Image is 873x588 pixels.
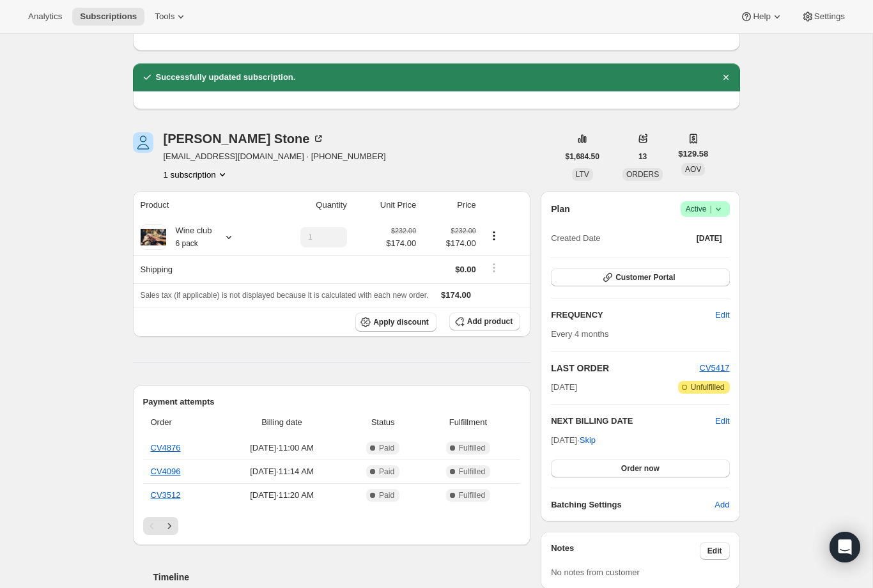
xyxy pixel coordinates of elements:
[222,465,343,478] span: [DATE] · 11:14 AM
[551,381,577,394] span: [DATE]
[638,151,647,162] span: 13
[551,460,729,477] button: Order now
[147,8,195,26] button: Tools
[455,265,476,274] span: $0.00
[697,233,722,244] span: [DATE]
[484,261,504,275] button: Shipping actions
[28,12,62,22] span: Analytics
[551,309,715,321] h2: FREQUENCY
[551,415,715,428] h2: NEXT BILLING DATE
[265,191,351,219] th: Quantity
[572,430,603,451] button: Skip
[379,490,394,500] span: Paid
[164,132,325,145] div: [PERSON_NAME] Stone
[700,542,730,560] button: Edit
[424,416,513,429] span: Fulfillment
[709,204,711,214] span: |
[155,12,174,22] span: Tools
[151,467,181,476] a: CV4096
[133,191,265,219] th: Product
[551,329,608,339] span: Every 4 months
[830,532,860,562] div: Open Intercom Messenger
[715,309,729,321] span: Edit
[576,170,589,179] span: LTV
[379,467,394,477] span: Paid
[566,151,599,162] span: $1,684.50
[732,8,791,26] button: Help
[176,239,198,248] small: 6 pack
[391,227,416,235] small: $232.00
[133,255,265,283] th: Shipping
[715,415,729,428] button: Edit
[691,382,725,392] span: Unfulfilled
[686,203,725,215] span: Active
[451,227,476,235] small: $232.00
[379,443,394,453] span: Paid
[459,443,485,453] span: Fulfilled
[484,229,504,243] button: Product actions
[814,12,845,22] span: Settings
[20,8,70,26] button: Analytics
[580,434,596,447] span: Skip
[351,191,420,219] th: Unit Price
[164,150,386,163] span: [EMAIL_ADDRESS][DOMAIN_NAME] · [PHONE_NUMBER]
[166,224,212,250] div: Wine club
[551,268,729,286] button: Customer Portal
[689,229,730,247] button: [DATE]
[151,490,181,500] a: CV3512
[631,148,654,166] button: 13
[459,467,485,477] span: Fulfilled
[424,237,476,250] span: $174.00
[467,316,513,327] span: Add product
[222,489,343,502] span: [DATE] · 11:20 AM
[715,499,729,511] span: Add
[80,12,137,22] span: Subscriptions
[707,495,737,515] button: Add
[222,416,343,429] span: Billing date
[621,463,660,474] span: Order now
[678,148,708,160] span: $129.58
[551,203,570,215] h2: Plan
[717,68,735,86] button: Dismiss notification
[551,568,640,577] span: No notes from customer
[420,191,480,219] th: Price
[558,148,607,166] button: $1,684.50
[355,313,436,332] button: Apply discount
[551,542,700,560] h3: Notes
[707,305,737,325] button: Edit
[151,443,181,453] a: CV4876
[156,71,296,84] h2: Successfully updated subscription.
[753,12,770,22] span: Help
[373,317,429,327] span: Apply discount
[164,168,229,181] button: Product actions
[700,363,730,373] a: CV5417
[143,396,521,408] h2: Payment attempts
[133,132,153,153] span: Denise Stone
[141,291,429,300] span: Sales tax (if applicable) is not displayed because it is calculated with each new order.
[350,416,415,429] span: Status
[160,517,178,535] button: Next
[700,362,730,375] button: CV5417
[685,165,701,174] span: AOV
[794,8,853,26] button: Settings
[551,232,600,245] span: Created Date
[153,571,531,584] h2: Timeline
[551,499,715,511] h6: Batching Settings
[441,290,471,300] span: $174.00
[143,517,521,535] nav: Pagination
[615,272,675,282] span: Customer Portal
[222,442,343,454] span: [DATE] · 11:00 AM
[459,490,485,500] span: Fulfilled
[449,313,520,330] button: Add product
[626,170,659,179] span: ORDERS
[72,8,144,26] button: Subscriptions
[551,435,596,445] span: [DATE] ·
[143,408,218,437] th: Order
[551,362,699,375] h2: LAST ORDER
[707,546,722,556] span: Edit
[386,237,416,250] span: $174.00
